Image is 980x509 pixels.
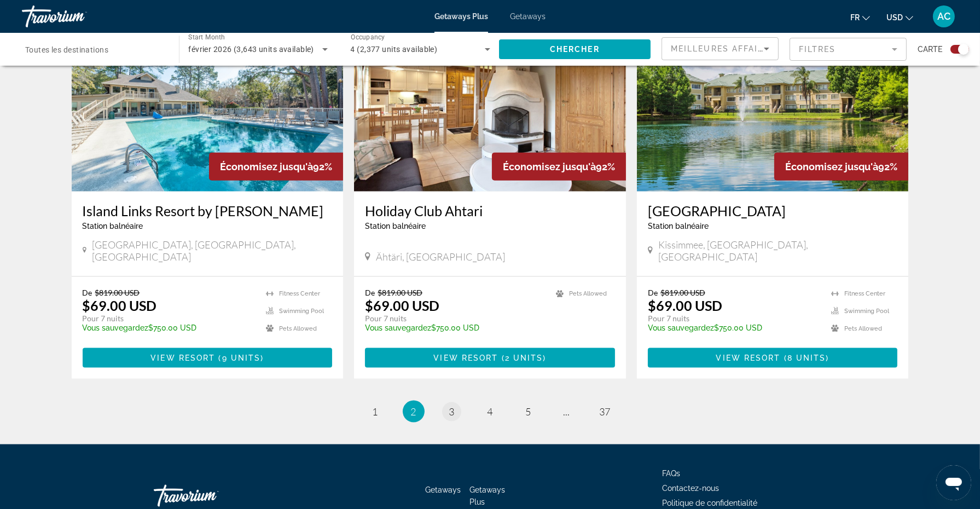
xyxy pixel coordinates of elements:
img: 5858I01X.jpg [354,16,626,192]
a: Getaways Plus [434,12,488,21]
span: 4 (2,377 units available) [351,45,438,54]
span: Pets Allowed [844,325,882,332]
span: ( ) [215,354,264,362]
span: Kissimmee, [GEOGRAPHIC_DATA], [GEOGRAPHIC_DATA] [658,239,897,263]
span: Getaways [425,485,461,494]
a: [GEOGRAPHIC_DATA] [648,203,898,219]
button: Change currency [886,9,913,25]
span: ... [564,406,570,418]
p: $750.00 USD [83,323,256,332]
span: 4 [488,406,493,418]
span: De [83,288,92,297]
span: 37 [600,406,611,418]
span: fr [850,13,860,22]
span: Station balnéaire [365,222,426,230]
span: View Resort [150,354,215,362]
span: Ähtäri, [GEOGRAPHIC_DATA] [376,251,505,263]
a: Getaways Plus [469,485,505,506]
span: 5 [526,406,531,418]
span: Carte [918,42,942,57]
mat-select: Sort by [671,42,769,55]
span: Start Month [188,34,225,42]
span: Pets Allowed [569,290,607,297]
p: Pour 7 nuits [648,314,821,323]
button: View Resort(2 units) [365,348,615,368]
button: View Resort(9 units) [83,348,333,368]
img: 1473O01X.jpg [72,16,344,192]
span: 2 units [505,354,543,362]
span: Chercher [550,45,600,54]
span: février 2026 (3,643 units available) [188,45,314,54]
span: 1 [373,406,378,418]
p: $69.00 USD [365,297,439,314]
span: Toutes les destinations [25,45,108,54]
span: [GEOGRAPHIC_DATA], [GEOGRAPHIC_DATA], [GEOGRAPHIC_DATA] [92,239,332,263]
a: Island Links Resort by [PERSON_NAME] [83,203,333,219]
p: $69.00 USD [83,297,157,314]
a: Travorium [22,2,131,31]
span: Meilleures affaires [671,44,776,53]
span: Station balnéaire [648,222,709,230]
span: Occupancy [351,34,385,42]
span: Vous sauvegardez [648,323,714,332]
span: Fitness Center [844,290,885,297]
a: Politique de confidentialité [663,499,758,507]
span: Économisez jusqu'à [785,161,878,172]
span: Économisez jusqu'à [220,161,313,172]
a: FAQs [663,469,681,478]
span: ( ) [781,354,830,362]
span: USD [886,13,903,22]
span: Économisez jusqu'à [503,161,596,172]
span: $819.00 USD [660,288,705,297]
span: Swimming Pool [844,308,889,315]
button: Filter [790,37,907,61]
a: Contactez-nous [663,484,720,493]
span: View Resort [716,354,781,362]
span: De [365,288,375,297]
img: 2610E01X.jpg [637,16,909,192]
span: Vous sauvegardez [365,323,431,332]
button: User Menu [930,5,958,28]
div: 92% [774,153,908,181]
span: $819.00 USD [378,288,422,297]
button: View Resort(8 units) [648,348,898,368]
iframe: Bouton de lancement de la fenêtre de messagerie [936,465,971,500]
p: $69.00 USD [648,297,722,314]
p: Pour 7 nuits [83,314,256,323]
div: 92% [492,153,626,181]
button: Change language [850,9,870,25]
span: Swimming Pool [279,308,324,315]
span: ( ) [498,354,547,362]
span: Pets Allowed [279,325,317,332]
div: 92% [209,153,343,181]
nav: Pagination [72,401,909,423]
button: Chercher [499,39,651,59]
span: 3 [449,406,455,418]
p: $750.00 USD [648,323,821,332]
span: 9 units [222,354,261,362]
span: Station balnéaire [83,222,143,230]
span: 8 units [787,354,826,362]
a: Getaways [510,12,546,21]
span: De [648,288,658,297]
span: Vous sauvegardez [83,323,149,332]
a: Holiday Club Ahtari [365,203,615,219]
span: $819.00 USD [95,288,140,297]
p: Pour 7 nuits [365,314,545,323]
span: AC [937,11,950,22]
span: Fitness Center [279,290,320,297]
span: 2 [411,406,416,418]
p: $750.00 USD [365,323,545,332]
